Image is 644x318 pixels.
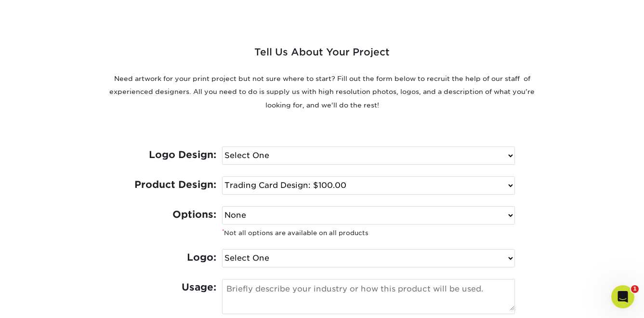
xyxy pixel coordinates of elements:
[130,176,216,193] label: Product Design:
[105,72,539,112] p: Need artwork for your print project but not sure where to start? Fill out the form below to recru...
[130,206,216,223] label: Options:
[130,249,216,266] label: Logo:
[631,285,639,293] span: 1
[130,279,216,296] label: Usage:
[130,146,216,163] label: Logo Design:
[222,225,515,238] small: Not all options are available on all products
[105,44,539,68] h2: Tell Us About Your Project
[611,285,634,308] iframe: Intercom live chat
[2,289,82,315] iframe: Google Customer Reviews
